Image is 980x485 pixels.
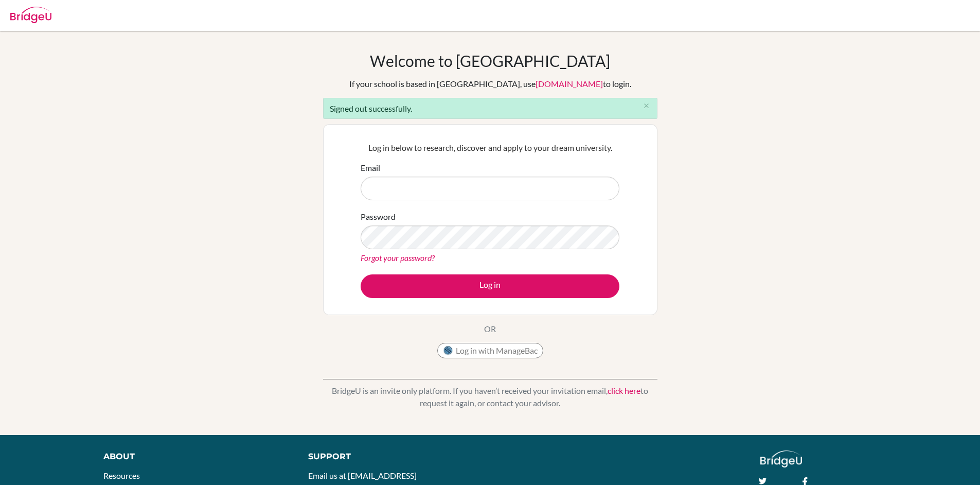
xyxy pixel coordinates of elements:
p: Log in below to research, discover and apply to your dream university. [361,142,619,154]
a: Forgot your password? [361,253,435,263]
a: [DOMAIN_NAME] [536,79,603,89]
button: Close [636,98,657,114]
img: logo_white@2x-f4f0deed5e89b7ecb1c2cc34c3e3d731f90f0f143d5ea2071677605dd97b5244.png [760,451,802,467]
div: If your school is based in [GEOGRAPHIC_DATA], use to login. [349,78,631,90]
div: Support [308,451,478,463]
i: close [643,102,650,110]
div: About [103,451,285,463]
a: Resources [103,471,140,480]
button: Log in with ManageBac [437,343,543,358]
a: click here [608,386,640,395]
label: Password [361,211,396,223]
p: OR [484,323,496,335]
div: Signed out successfully. [323,98,657,119]
p: BridgeU is an invite only platform. If you haven’t received your invitation email, to request it ... [323,385,657,409]
label: Email [361,162,380,174]
button: Log in [361,274,619,298]
img: Bridge-U [10,7,51,23]
h1: Welcome to [GEOGRAPHIC_DATA] [370,51,610,70]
